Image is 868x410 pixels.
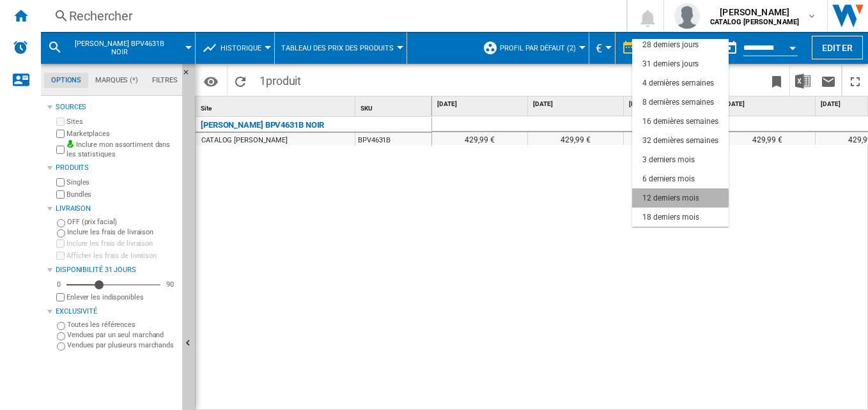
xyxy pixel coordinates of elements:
[642,97,714,108] div: 8 dernières semaines
[642,193,699,204] div: 12 derniers mois
[642,116,718,127] div: 16 dernières semaines
[642,155,695,165] div: 3 derniers mois
[642,78,714,89] div: 4 dernières semaines
[642,40,699,50] div: 28 derniers jours
[642,135,718,146] div: 32 dernières semaines
[642,59,699,70] div: 31 derniers jours
[642,174,695,185] div: 6 derniers mois
[642,212,699,223] div: 18 derniers mois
